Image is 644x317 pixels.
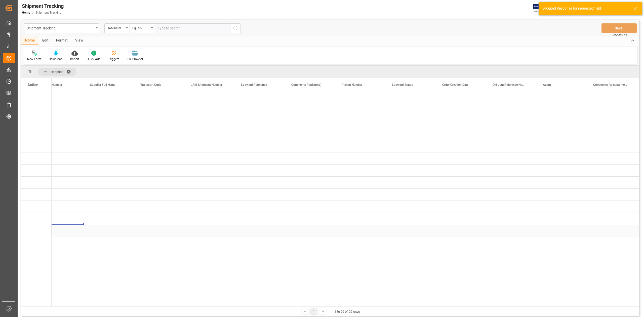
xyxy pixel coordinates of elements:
[21,104,52,116] div: Press SPACE to select this row.
[70,57,79,61] div: Import
[22,11,30,14] a: Home
[107,25,124,30] div: JAM Reference Number
[21,237,52,249] div: Press SPACE to select this row.
[543,83,551,87] span: Agent
[191,83,222,87] span: JAM Shipment Number
[155,23,230,33] input: Type to search
[38,36,52,45] div: Edit
[392,83,413,87] span: Logward Status
[104,23,130,33] button: open menu
[542,6,629,11] div: Grouped Response for requested field
[71,36,87,45] div: View
[342,83,362,87] span: Pickup Number
[132,25,149,30] div: Equals
[291,83,321,87] span: Comments Ref(Numb)
[21,273,52,285] div: Press SPACE to select this row.
[335,309,360,314] div: 1 to 29 of 29 rows
[593,83,627,87] span: Comments for customers ([PERSON_NAME])
[21,36,38,45] div: Home
[130,23,155,33] button: open menu
[21,177,52,189] div: Press SPACE to select this row.
[493,83,526,87] span: Old Jam Reference Number
[21,225,52,237] div: Press SPACE to select this row.
[21,285,52,297] div: Press SPACE to select this row.
[50,70,63,74] span: Exception
[241,83,267,87] span: Logward Reference
[21,116,52,128] div: Press SPACE to select this row.
[21,261,52,273] div: Press SPACE to select this row.
[52,36,71,45] div: Format
[127,57,143,61] div: File Browser
[21,152,52,165] div: Press SPACE to select this row.
[21,297,52,309] div: Press SPACE to select this row.
[27,25,94,31] div: Shipment Tracking
[22,2,64,10] div: Shipment Tracking
[21,189,52,201] div: Press SPACE to select this row.
[140,83,161,87] span: Transport Code
[442,83,468,87] span: Order Creation Date
[21,128,52,140] div: Press SPACE to select this row.
[21,201,52,213] div: Press SPACE to select this row.
[601,23,637,33] button: Save
[21,165,52,177] div: Press SPACE to select this row.
[21,92,52,104] div: Press SPACE to select this row.
[613,33,627,36] span: Ctrl/CMD + S
[24,23,99,33] button: open menu
[87,57,101,61] div: Quick Add
[21,140,52,152] div: Press SPACE to select this row.
[27,83,38,87] div: Action
[49,57,63,61] div: Download
[21,249,52,261] div: Press SPACE to select this row.
[533,4,550,13] img: Exertis%20JAM%20-%20Email%20Logo.jpg_1722504956.jpg
[90,83,115,87] span: Supplier Full Name
[230,23,241,33] button: search button
[21,213,52,225] div: Press SPACE to select this row.
[311,308,317,314] div: 1
[27,57,41,61] div: New Form
[108,57,119,61] div: Triggers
